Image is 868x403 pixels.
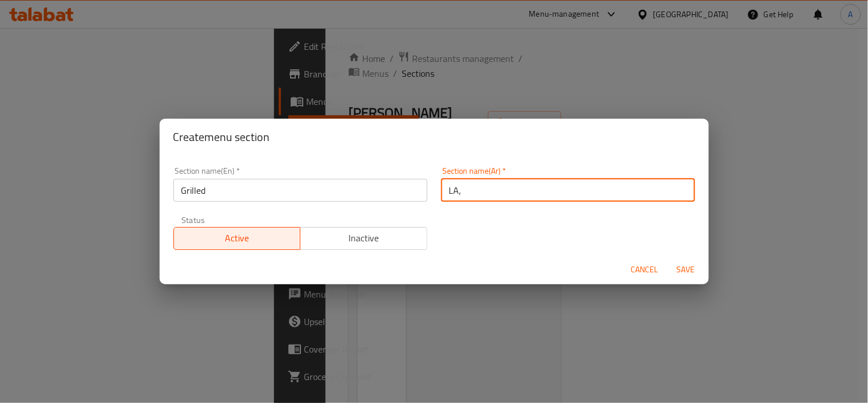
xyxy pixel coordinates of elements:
[305,230,423,247] span: Inactive
[173,128,695,146] h2: Create menu section
[179,230,296,247] span: Active
[173,227,301,250] button: Active
[300,227,427,250] button: Inactive
[631,263,659,277] span: Cancel
[672,263,700,277] span: Save
[627,259,663,280] button: Cancel
[441,179,695,202] input: Please enter section name(ar)
[668,259,704,280] button: Save
[173,179,427,202] input: Please enter section name(en)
